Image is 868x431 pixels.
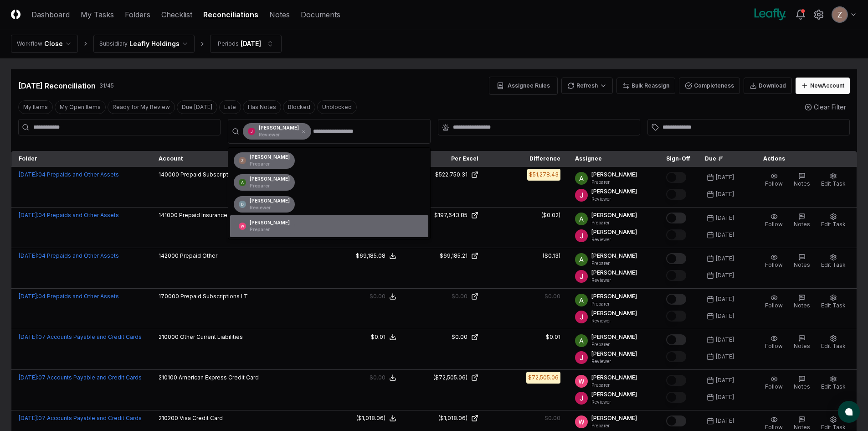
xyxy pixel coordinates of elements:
[616,78,675,94] button: Bulk Reassign
[821,383,846,390] span: Edit Task
[591,219,637,226] p: Preparer
[838,401,860,423] button: atlas-launcher
[716,254,734,263] div: [DATE]
[666,270,686,281] button: Mark complete
[411,333,478,341] a: $0.00
[370,292,385,301] div: $0.00
[821,424,846,431] span: Edit Task
[591,277,637,284] p: Reviewer
[250,226,290,233] p: Preparer
[765,221,783,228] span: Follow
[575,392,588,405] img: ACg8ocJfBSitaon9c985KWe3swqK2kElzkAv-sHk65QWxGQz4ldowg=s96-c
[486,151,568,167] th: Difference
[659,151,698,167] th: Sign-Off
[763,374,785,393] button: Follow
[591,292,637,301] p: [PERSON_NAME]
[544,292,560,301] div: $0.00
[159,155,314,163] div: Account
[411,211,478,219] a: $197,643.85
[370,292,396,301] button: $0.00
[241,39,261,48] div: [DATE]
[716,353,734,361] div: [DATE]
[591,350,637,358] p: [PERSON_NAME]
[679,78,740,94] button: Completeness
[591,269,637,277] p: [PERSON_NAME]
[666,311,686,322] button: Mark complete
[179,374,259,381] span: American Express Credit Card
[744,78,792,94] button: Download
[239,223,246,230] img: ACg8ocIceHSWyQfagGvDoxhDyw_3B2kX-HJcUhl_gb0t8GGG-Ydwuw=s96-c
[177,100,217,114] button: Due Today
[19,374,38,381] span: [DATE] :
[159,333,179,340] span: 210000
[99,82,114,90] div: 31 / 45
[180,252,217,259] span: Prepaid Other
[575,334,588,347] img: ACg8ocKKg2129bkBZaX4SAoUQtxLaQ4j-f2PQjMuak4pDCyzCI-IvA=s96-c
[239,179,246,186] img: ACg8ocKKg2129bkBZaX4SAoUQtxLaQ4j-f2PQjMuak4pDCyzCI-IvA=s96-c
[801,99,850,115] button: Clear Filter
[705,155,741,163] div: Due
[765,261,783,268] span: Follow
[716,393,734,401] div: [DATE]
[794,221,810,228] span: Notes
[765,383,783,390] span: Follow
[433,374,467,382] div: ($72,505.06)
[11,10,21,19] img: Logo
[792,374,812,393] button: Notes
[239,201,246,208] img: ACg8ocLeIi4Jlns6Fsr4lO0wQ1XJrFQvF4yUjbLrd1AsCAOmrfa1KQ=s96-c
[159,293,179,300] span: 170000
[575,415,588,428] img: ACg8ocIceHSWyQfagGvDoxhDyw_3B2kX-HJcUhl_gb0t8GGG-Ydwuw=s96-c
[810,82,844,90] div: New Account
[819,374,847,393] button: Edit Task
[666,213,686,223] button: Mark complete
[440,252,467,260] div: $69,185.21
[371,333,396,341] button: $0.01
[716,417,734,425] div: [DATE]
[356,252,396,260] button: $69,185.08
[575,270,588,283] img: ACg8ocJfBSitaon9c985KWe3swqK2kElzkAv-sHk65QWxGQz4ldowg=s96-c
[591,252,637,260] p: [PERSON_NAME]
[371,333,385,341] div: $0.01
[248,128,255,135] img: ACg8ocJfBSitaon9c985KWe3swqK2kElzkAv-sHk65QWxGQz4ldowg=s96-c
[819,333,847,352] button: Edit Task
[19,171,38,178] span: [DATE] :
[575,311,588,323] img: ACg8ocJfBSitaon9c985KWe3swqK2kElzkAv-sHk65QWxGQz4ldowg=s96-c
[591,341,637,348] p: Preparer
[792,252,812,271] button: Notes
[19,293,119,300] a: [DATE]:04 Prepaids and Other Assets
[19,415,142,421] a: [DATE]:07 Accounts Payable and Credit Cards
[19,212,38,218] span: [DATE] :
[794,302,810,309] span: Notes
[543,252,560,260] div: ($0.13)
[575,189,588,202] img: ACg8ocJfBSitaon9c985KWe3swqK2kElzkAv-sHk65QWxGQz4ldowg=s96-c
[591,260,637,267] p: Preparer
[452,333,467,341] div: $0.00
[591,390,637,399] p: [PERSON_NAME]
[259,125,299,138] div: [PERSON_NAME]
[591,196,637,203] p: Reviewer
[591,171,637,179] p: [PERSON_NAME]
[489,77,558,95] button: Assignee Rules
[591,414,637,422] p: [PERSON_NAME]
[180,333,243,340] span: Other Current Liabilities
[19,252,38,259] span: [DATE] :
[716,312,734,320] div: [DATE]
[819,171,847,190] button: Edit Task
[821,221,846,228] span: Edit Task
[821,343,846,349] span: Edit Task
[666,172,686,183] button: Mark complete
[55,100,106,114] button: My Open Items
[159,212,178,218] span: 141000
[591,211,637,219] p: [PERSON_NAME]
[159,374,177,381] span: 210100
[756,155,850,163] div: Actions
[666,351,686,362] button: Mark complete
[575,229,588,242] img: ACg8ocJfBSitaon9c985KWe3swqK2kElzkAv-sHk65QWxGQz4ldowg=s96-c
[763,333,785,352] button: Follow
[591,333,637,341] p: [PERSON_NAME]
[591,228,637,236] p: [PERSON_NAME]
[250,197,290,211] div: [PERSON_NAME]
[763,292,785,312] button: Follow
[792,333,812,352] button: Notes
[159,252,179,259] span: 142000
